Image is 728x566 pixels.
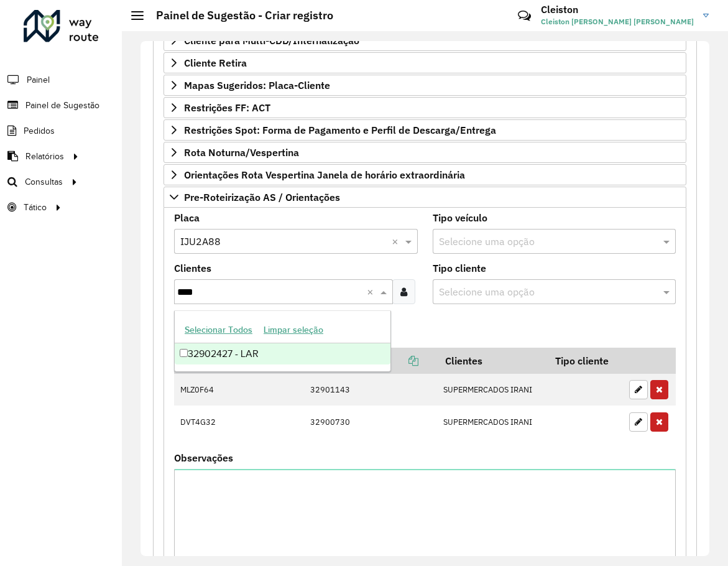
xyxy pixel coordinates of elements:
a: Orientações Rota Vespertina Janela de horário extraordinária [164,164,686,185]
span: Orientações Rota Vespertina Janela de horário extraordinária [184,170,465,180]
h3: Cleiston [541,4,694,16]
th: Tipo cliente [546,348,622,374]
span: Relatórios [25,150,64,163]
a: Restrições Spot: Forma de Pagamento e Perfil de Descarga/Entrega [164,119,686,141]
td: 32901143 [303,374,436,406]
a: Restrições FF: ACT [164,97,686,118]
a: Rota Noturna/Vespertina [164,142,686,163]
span: Tático [24,201,47,214]
ng-dropdown-panel: Options list [174,310,391,372]
td: SUPERMERCADOS IRANI [436,406,546,438]
a: Cliente Retira [164,52,686,73]
label: Clientes [174,261,211,276]
span: Pedidos [24,124,55,137]
span: Mapas Sugeridos: Placa-Cliente [184,80,330,90]
span: Clear all [392,234,402,249]
a: Copiar [379,355,418,367]
span: Rota Noturna/Vespertina [184,147,299,157]
span: Clear all [367,284,377,299]
label: Tipo cliente [433,261,486,276]
span: Restrições Spot: Forma de Pagamento e Perfil de Descarga/Entrega [184,125,496,135]
td: SUPERMERCADOS IRANI [436,374,546,406]
h2: Painel de Sugestão - Criar registro [144,9,333,22]
span: Cleiston [PERSON_NAME] [PERSON_NAME] [541,16,694,27]
span: Cliente para Multi-CDD/Internalização [184,35,359,45]
td: DVT4G32 [174,406,226,438]
label: Tipo veículo [433,210,487,225]
span: Restrições FF: ACT [184,103,270,113]
span: Consultas [25,175,63,188]
span: Painel de Sugestão [25,99,99,112]
span: Cliente Retira [184,58,247,68]
span: Pre-Roteirização AS / Orientações [184,192,340,202]
a: Mapas Sugeridos: Placa-Cliente [164,75,686,96]
div: 32902427 - LAR [175,343,390,364]
td: 32900730 [303,406,436,438]
button: Selecionar Todos [179,320,258,340]
label: Placa [174,210,200,225]
a: Contato Rápido [511,2,538,29]
a: Pre-Roteirização AS / Orientações [164,187,686,208]
label: Observações [174,450,233,465]
span: Painel [27,73,50,86]
button: Limpar seleção [258,320,329,340]
th: Clientes [436,348,546,374]
td: MLZ0F64 [174,374,226,406]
